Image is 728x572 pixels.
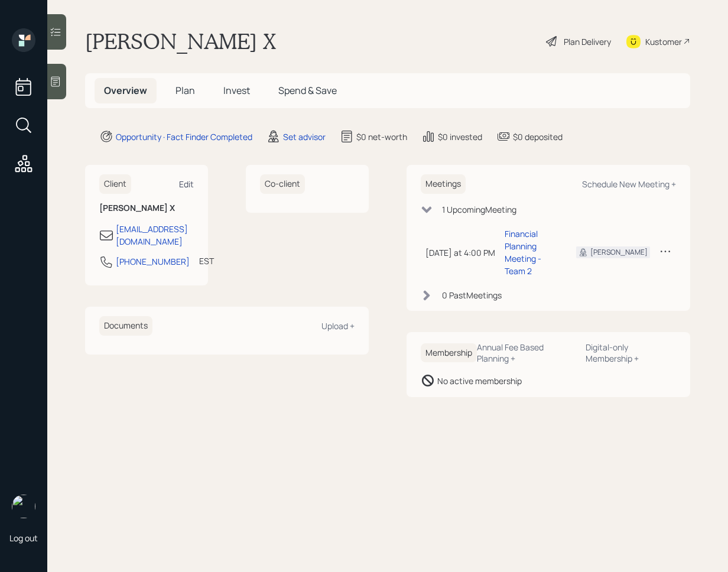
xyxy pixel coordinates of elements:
div: 0 Past Meeting s [442,289,502,301]
div: 1 Upcoming Meeting [442,203,516,216]
h6: Co-client [260,174,305,194]
div: Schedule New Meeting + [582,178,676,190]
div: Digital-only Membership + [586,342,676,364]
div: Opportunity · Fact Finder Completed [116,131,252,143]
h6: Membership [421,343,477,363]
div: $0 net-worth [356,131,407,143]
div: $0 invested [438,131,482,143]
span: Spend & Save [278,84,337,97]
span: Plan [175,84,195,97]
div: Upload + [321,320,355,331]
div: Log out [9,532,38,544]
h6: Client [99,174,131,194]
div: $0 deposited [513,131,563,143]
h6: [PERSON_NAME] X [99,203,194,213]
div: [PERSON_NAME] [590,247,648,258]
div: Edit [179,178,194,190]
div: Plan Delivery [564,35,611,48]
div: Annual Fee Based Planning + [477,342,576,364]
h6: Meetings [421,174,466,194]
div: EST [199,255,214,267]
span: Invest [223,84,250,97]
div: [PHONE_NUMBER] [116,255,190,268]
h1: [PERSON_NAME] X [85,28,276,54]
img: retirable_logo.png [12,495,35,518]
div: [EMAIL_ADDRESS][DOMAIN_NAME] [116,223,194,248]
span: Overview [104,84,147,97]
div: No active membership [437,375,522,387]
h6: Documents [99,316,152,336]
div: Set advisor [283,131,326,143]
div: Financial Planning Meeting - Team 2 [505,227,557,277]
div: Kustomer [645,35,682,48]
div: [DATE] at 4:00 PM [425,246,495,259]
